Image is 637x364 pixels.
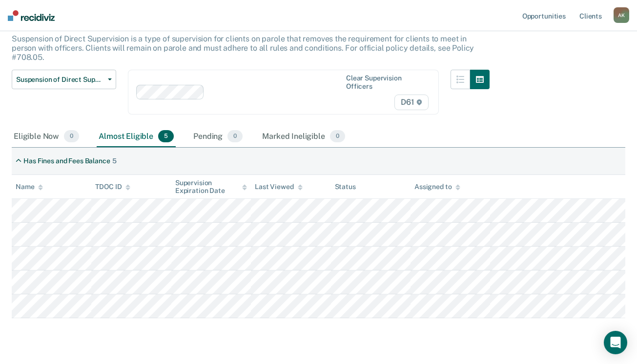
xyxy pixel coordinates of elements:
[12,34,474,62] p: Suspension of Direct Supervision is a type of supervision for clients on parole that removes the ...
[330,130,345,143] span: 0
[16,183,43,191] div: Name
[95,183,130,191] div: TDOC ID
[158,130,174,143] span: 5
[227,130,243,143] span: 0
[64,130,79,143] span: 0
[614,7,629,23] div: A K
[12,70,116,89] button: Suspension of Direct Supervision
[191,126,245,148] div: Pending0
[175,179,247,195] div: Supervision Expiration Date
[8,10,55,21] img: Recidiviz
[112,157,117,165] div: 5
[260,126,347,148] div: Marked Ineligible0
[604,331,627,354] div: Open Intercom Messenger
[23,157,110,165] div: Has Fines and Fees Balance
[12,126,81,148] div: Eligible Now0
[414,183,460,191] div: Assigned to
[614,7,629,23] button: AK
[16,76,104,84] span: Suspension of Direct Supervision
[394,95,428,110] span: D61
[12,153,120,169] div: Has Fines and Fees Balance5
[335,183,356,191] div: Status
[255,183,302,191] div: Last Viewed
[97,126,176,148] div: Almost Eligible5
[346,74,427,91] div: Clear supervision officers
